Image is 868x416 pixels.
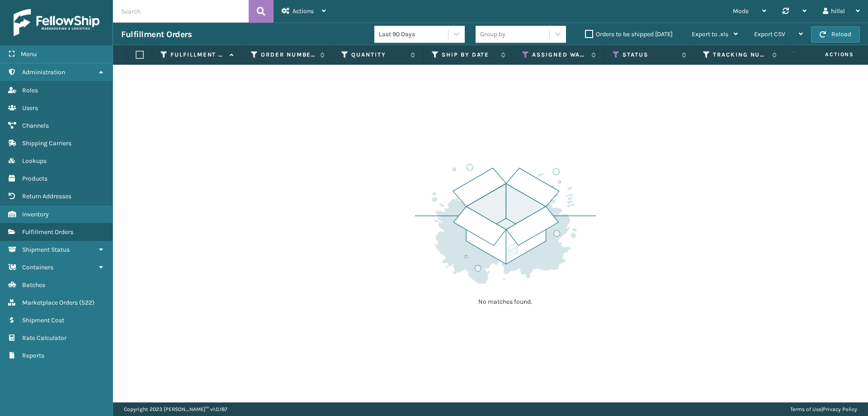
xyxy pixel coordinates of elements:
span: ( 522 ) [79,299,94,306]
a: Privacy Policy [823,406,857,412]
label: Order Number [261,51,316,59]
label: Status [623,51,677,59]
div: Last 90 Days [379,29,449,39]
span: Actions [292,7,314,15]
label: Ship By Date [442,51,496,59]
span: Rate Calculator [22,334,66,342]
span: Batches [22,281,45,289]
span: Inventory [22,210,49,218]
label: Orders to be shipped [DATE] [585,30,673,38]
span: Menu [21,50,37,58]
div: Group by [480,29,505,39]
a: Terms of Use [790,406,821,412]
label: Quantity [351,51,406,59]
div: | [790,402,857,416]
span: Lookups [22,157,47,165]
span: Shipment Cost [22,316,64,324]
span: Channels [22,122,49,129]
span: Reports [22,352,44,359]
span: Containers [22,263,53,271]
span: Export to .xls [692,30,728,38]
span: Mode [733,7,749,15]
span: Return Addresses [22,192,71,200]
img: logo [14,9,99,36]
label: Tracking Number [713,51,768,59]
span: Export CSV [754,30,785,38]
span: Shipping Carriers [22,139,71,147]
label: Assigned Warehouse [532,51,587,59]
span: Roles [22,86,38,94]
span: Actions [797,47,859,62]
h3: Fulfillment Orders [121,29,192,40]
p: Copyright 2023 [PERSON_NAME]™ v 1.0.187 [124,402,227,416]
span: Shipment Status [22,246,70,253]
span: Administration [22,68,65,76]
span: Fulfillment Orders [22,228,73,236]
span: Products [22,175,47,182]
label: Fulfillment Order Id [170,51,225,59]
span: Users [22,104,38,112]
span: Marketplace Orders [22,299,78,306]
button: Reload [811,26,860,43]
